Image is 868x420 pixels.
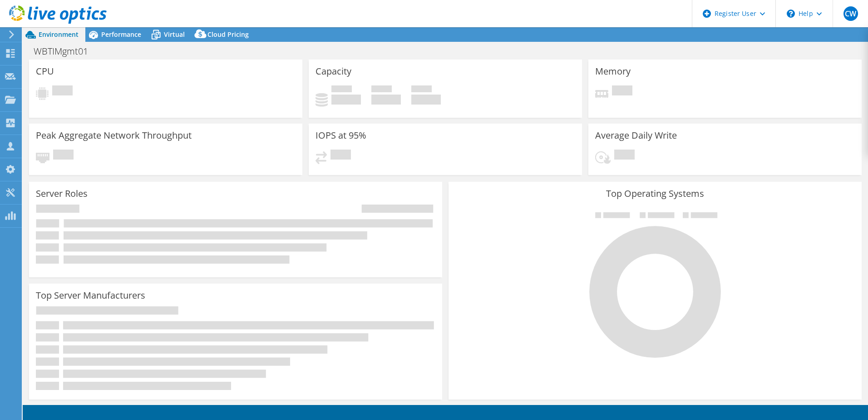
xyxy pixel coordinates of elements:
[843,6,858,21] span: CW
[331,85,352,95] span: Used
[164,30,185,39] span: Virtual
[411,95,441,105] h4: 0 GiB
[331,95,361,105] h4: 0 GiB
[595,66,631,76] h3: Memory
[330,150,351,162] span: Pending
[101,30,141,39] span: Performance
[316,66,351,76] h3: Capacity
[595,130,677,140] h3: Average Daily Write
[371,85,392,95] span: Free
[36,290,145,300] h3: Top Server Manufacturers
[455,189,855,199] h3: Top Operating Systems
[36,130,192,140] h3: Peak Aggregate Network Throughput
[30,46,102,56] h1: WBTIMgmt01
[411,85,432,95] span: Total
[39,30,79,39] span: Environment
[371,95,401,105] h4: 0 GiB
[52,85,73,98] span: Pending
[53,150,74,162] span: Pending
[612,85,632,98] span: Pending
[614,150,635,162] span: Pending
[36,66,54,76] h3: CPU
[787,10,795,18] svg: \n
[36,189,88,199] h3: Server Roles
[207,30,249,39] span: Cloud Pricing
[316,130,366,140] h3: IOPS at 95%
